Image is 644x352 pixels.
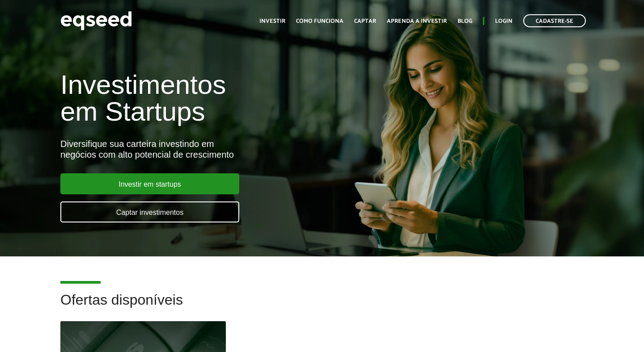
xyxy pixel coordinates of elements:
a: Aprenda a investir [387,18,447,24]
a: Blog [458,18,472,24]
h1: Investimentos em Startups [60,71,369,125]
img: EqSeed [60,9,132,33]
a: Investir em startups [60,173,239,194]
a: Investir [259,18,285,24]
a: Cadastre-se [523,14,586,27]
a: Captar investimentos [60,201,239,222]
div: Diversifique sua carteira investindo em negócios com alto potencial de crescimento [60,138,369,160]
a: Captar [354,18,376,24]
a: Como funciona [296,18,343,24]
h2: Ofertas disponíveis [60,292,584,321]
a: Login [495,18,513,24]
